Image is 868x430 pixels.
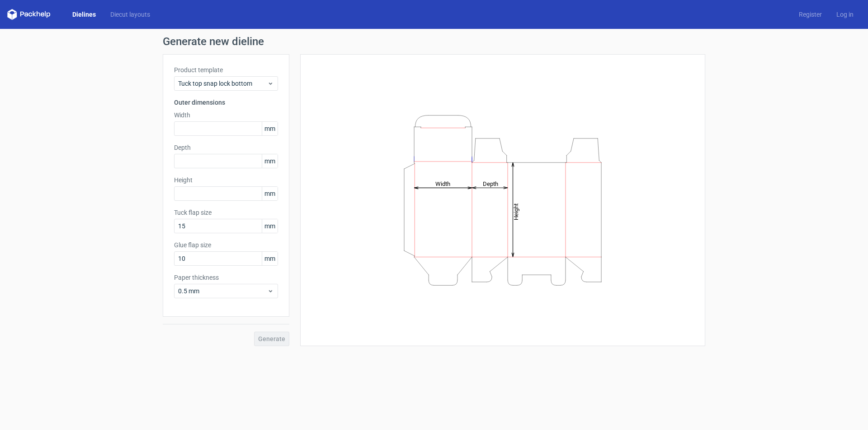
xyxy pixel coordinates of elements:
a: Register [792,10,829,19]
h1: Generate new dieline [163,36,705,47]
a: Dielines [65,10,103,19]
label: Paper thickness [174,273,278,282]
span: Tuck top snap lock bottom [178,79,267,88]
span: mm [262,219,278,233]
span: mm [262,252,278,265]
label: Glue flap size [174,240,278,250]
a: Diecut layouts [103,10,157,19]
tspan: Height [513,203,519,220]
h3: Outer dimensions [174,98,278,107]
tspan: Width [435,180,450,187]
label: Tuck flap size [174,208,278,217]
label: Depth [174,143,278,152]
a: Log in [829,10,861,19]
label: Width [174,111,278,120]
span: mm [262,187,278,200]
span: mm [262,154,278,168]
label: Product template [174,65,278,74]
span: 0.5 mm [178,287,267,296]
label: Height [174,176,278,185]
tspan: Depth [483,180,498,187]
span: mm [262,122,278,135]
